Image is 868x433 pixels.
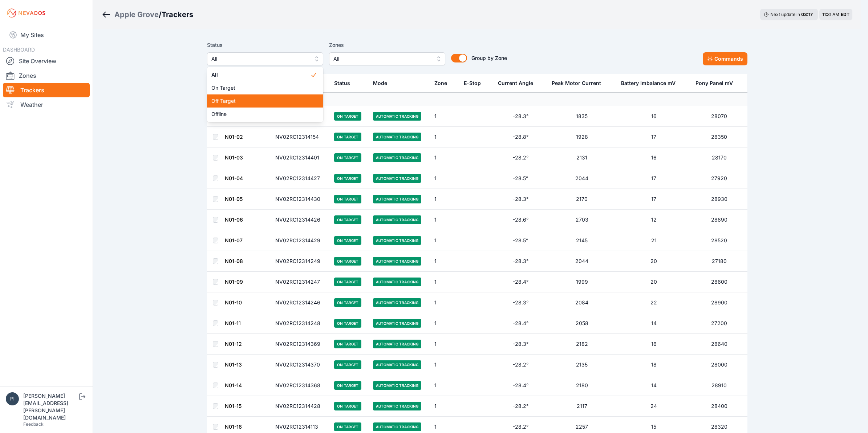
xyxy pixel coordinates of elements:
[207,67,323,122] div: All
[211,71,310,78] span: All
[211,54,309,63] span: All
[211,97,310,105] span: Off Target
[207,52,323,65] button: All
[211,110,310,118] span: Offline
[211,84,310,92] span: On Target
